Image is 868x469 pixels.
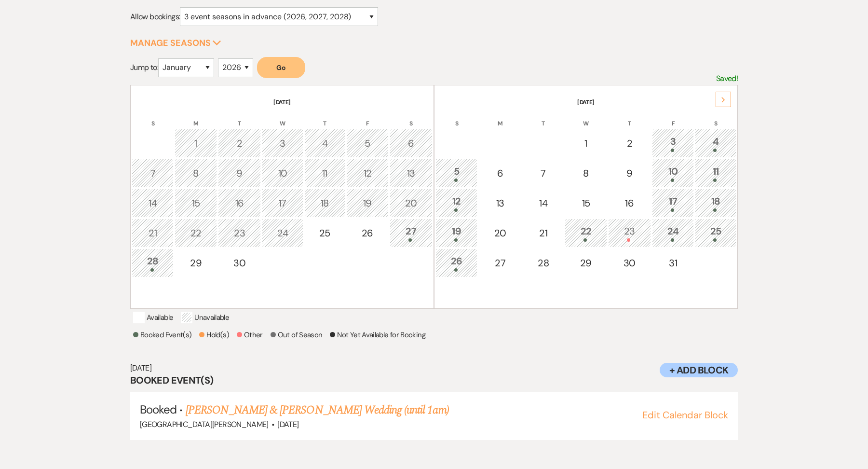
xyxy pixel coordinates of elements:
[304,108,346,128] th: T
[613,136,646,151] div: 2
[262,108,303,128] th: W
[223,136,256,151] div: 2
[310,166,340,180] div: 11
[352,196,383,210] div: 19
[565,108,607,128] th: W
[700,224,731,242] div: 25
[267,226,298,240] div: 24
[130,39,221,47] button: Manage Seasons
[130,62,158,72] span: Jump to:
[570,196,601,210] div: 15
[441,194,472,212] div: 12
[528,166,559,180] div: 7
[613,166,646,180] div: 9
[695,108,736,128] th: S
[660,363,738,377] button: + Add Block
[277,419,298,429] span: [DATE]
[608,108,651,128] th: T
[657,164,689,182] div: 10
[657,224,689,242] div: 24
[181,312,229,323] p: Unavailable
[180,136,211,151] div: 1
[180,256,211,270] div: 29
[657,256,689,270] div: 31
[180,166,211,180] div: 8
[223,226,256,240] div: 23
[441,254,472,272] div: 26
[528,226,559,240] div: 21
[267,136,298,151] div: 3
[237,329,263,341] p: Other
[570,166,601,180] div: 8
[133,329,191,341] p: Booked Event(s)
[271,329,323,341] p: Out of Season
[523,108,564,128] th: T
[390,108,433,128] th: S
[310,226,340,240] div: 25
[570,256,601,270] div: 29
[137,166,168,180] div: 7
[395,224,427,242] div: 27
[613,196,646,210] div: 16
[478,108,521,128] th: M
[395,196,427,210] div: 20
[223,166,256,180] div: 9
[441,224,472,242] div: 19
[657,194,689,212] div: 17
[528,256,559,270] div: 28
[137,196,168,210] div: 14
[130,373,738,387] h3: Booked Event(s)
[352,136,383,151] div: 5
[130,12,180,22] span: Allow bookings:
[223,196,256,210] div: 16
[716,72,738,85] p: Saved!
[435,108,477,128] th: S
[133,312,173,323] p: Available
[700,134,731,152] div: 4
[140,402,176,417] span: Booked
[137,254,168,272] div: 28
[642,410,728,420] button: Edit Calendar Block
[700,194,731,212] div: 18
[435,86,736,107] th: [DATE]
[267,166,298,180] div: 10
[700,164,731,182] div: 11
[528,196,559,210] div: 14
[484,196,516,210] div: 13
[441,164,472,182] div: 5
[310,136,340,151] div: 4
[352,166,383,180] div: 12
[223,256,256,270] div: 30
[140,419,269,429] span: [GEOGRAPHIC_DATA][PERSON_NAME]
[613,224,646,242] div: 23
[132,86,433,107] th: [DATE]
[613,256,646,270] div: 30
[257,57,305,78] button: Go
[186,401,449,419] a: [PERSON_NAME] & [PERSON_NAME] Wedding (until 1am)
[395,166,427,180] div: 13
[180,196,211,210] div: 15
[484,256,516,270] div: 27
[218,108,261,128] th: T
[330,329,425,341] p: Not Yet Available for Booking
[130,363,738,373] h6: [DATE]
[395,136,427,151] div: 6
[652,108,694,128] th: F
[175,108,217,128] th: M
[199,329,229,341] p: Hold(s)
[180,226,211,240] div: 22
[570,224,601,242] div: 22
[310,196,340,210] div: 18
[267,196,298,210] div: 17
[484,226,516,240] div: 20
[657,134,689,152] div: 3
[132,108,174,128] th: S
[484,166,516,180] div: 6
[352,226,383,240] div: 26
[570,136,601,151] div: 1
[137,226,168,240] div: 21
[346,108,388,128] th: F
